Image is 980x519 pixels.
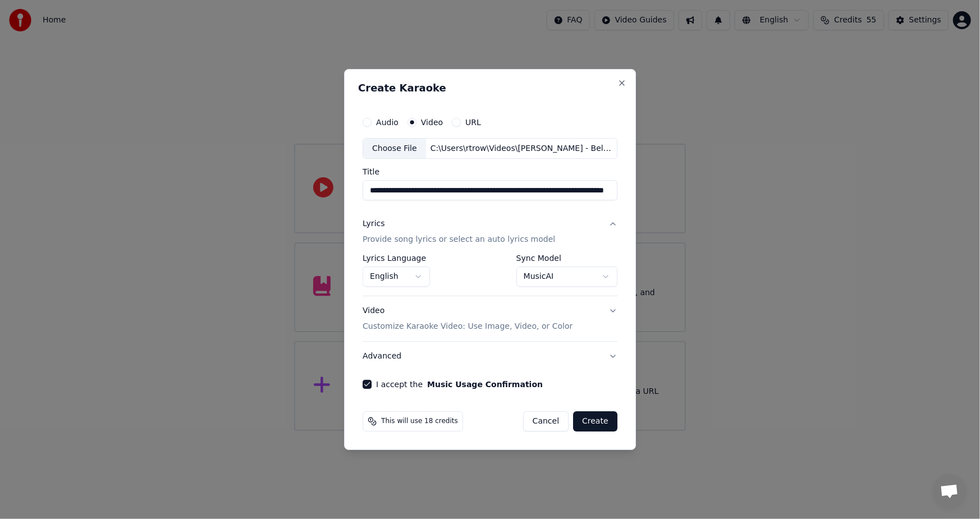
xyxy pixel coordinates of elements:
div: Choose File [363,139,426,159]
button: VideoCustomize Karaoke Video: Use Image, Video, or Color [363,297,617,342]
button: LyricsProvide song lyrics or select an auto lyrics model [363,210,617,255]
button: I accept the [427,380,543,388]
div: Lyrics [363,219,384,230]
p: Provide song lyrics or select an auto lyrics model [363,235,555,246]
p: Customize Karaoke Video: Use Image, Video, or Color [363,321,573,332]
label: URL [465,118,481,126]
label: I accept the [376,380,543,388]
label: Audio [376,118,399,126]
button: Advanced [363,342,617,371]
button: Create [573,411,617,431]
label: Lyrics Language [363,255,430,263]
h2: Create Karaoke [358,83,622,93]
label: Video [421,118,443,126]
div: LyricsProvide song lyrics or select an auto lyrics model [363,255,617,296]
div: Video [363,306,573,333]
div: C:\Users\rtrow\Videos\[PERSON_NAME] - Believe It Or Not (Theme from 'Greatest American Hero') (Ly... [426,143,617,154]
label: Title [363,168,617,176]
span: This will use 18 credits [381,417,458,426]
button: Cancel [523,411,569,431]
label: Sync Model [516,255,617,263]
